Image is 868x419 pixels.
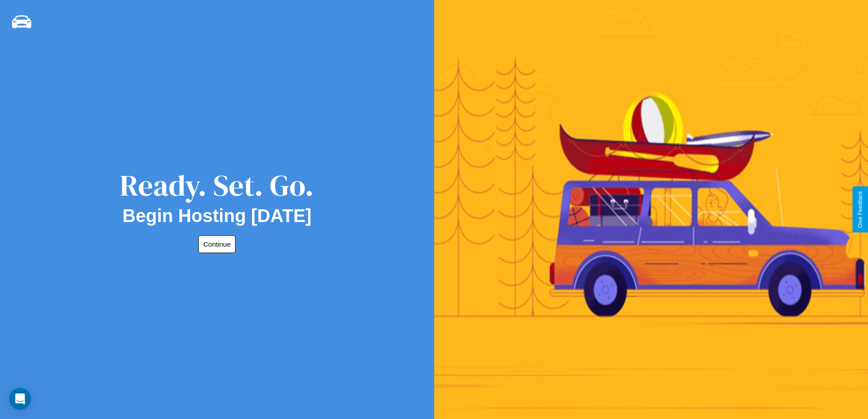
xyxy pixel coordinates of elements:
div: Give Feedback [857,191,863,228]
div: Ready. Set. Go. [120,165,314,206]
button: Continue [198,235,236,253]
h2: Begin Hosting [DATE] [123,206,312,226]
div: Open Intercom Messenger [9,388,31,410]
